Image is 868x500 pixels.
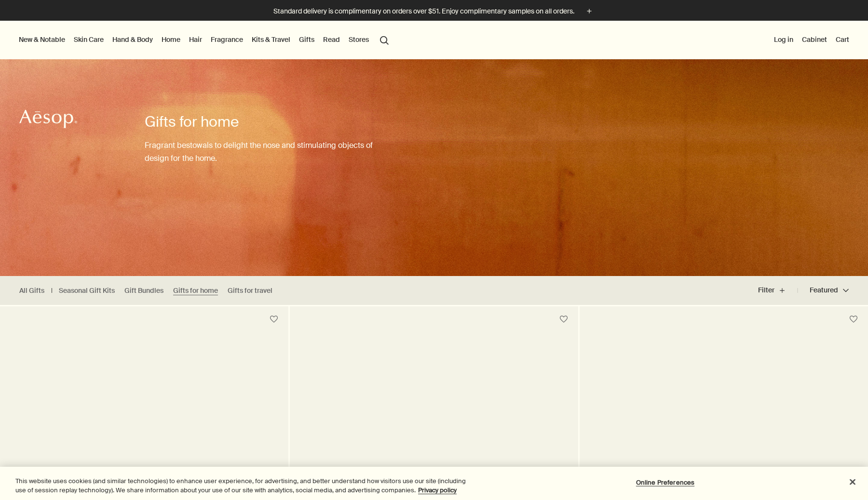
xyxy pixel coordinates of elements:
[321,33,342,46] a: Read
[124,286,163,295] a: Gift Bundles
[110,33,155,46] a: Hand & Body
[635,473,695,492] button: Online Preferences, Opens the preference center dialog
[273,6,595,17] button: Standard delivery is complimentary on orders over $51. Enjoy complimentary samples on all orders.
[798,279,849,302] button: Featured
[209,33,245,46] a: Fragrance
[265,311,283,328] button: Save to cabinet
[842,472,863,493] button: Close
[834,33,851,46] button: Cart
[376,30,393,49] button: Open search
[145,139,395,165] p: Fragrant bestowals to delight the nose and stimulating objects of design for the home.
[173,286,218,295] a: Gifts for home
[160,33,182,46] a: Home
[17,33,67,46] button: New & Notable
[19,286,44,295] a: All Gifts
[758,279,798,302] button: Filter
[273,6,574,16] p: Standard delivery is complimentary on orders over $51. Enjoy complimentary samples on all orders.
[17,21,393,59] nav: primary
[17,107,80,133] a: Aesop
[555,311,572,328] button: Save to cabinet
[845,311,862,328] button: Save to cabinet
[297,33,316,46] a: Gifts
[772,21,851,59] nav: supplementary
[187,33,204,46] a: Hair
[250,33,292,46] a: Kits & Travel
[72,33,106,46] a: Skin Care
[59,286,115,295] a: Seasonal Gift Kits
[19,109,77,129] svg: Aesop
[228,286,272,295] a: Gifts for travel
[15,476,477,495] div: This website uses cookies (and similar technologies) to enhance user experience, for advertising,...
[772,33,795,46] button: Log in
[418,486,457,494] a: More information about your privacy, opens in a new tab
[145,112,395,132] h1: Gifts for home
[347,33,371,46] button: Stores
[800,33,829,46] a: Cabinet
